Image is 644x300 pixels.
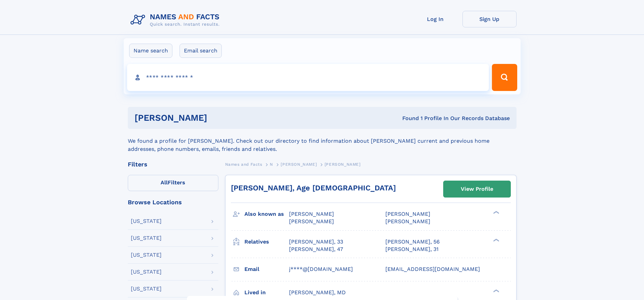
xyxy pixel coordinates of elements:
[385,266,480,272] span: [EMAIL_ADDRESS][DOMAIN_NAME]
[305,115,510,122] div: Found 1 Profile In Our Records Database
[231,184,396,192] a: [PERSON_NAME], Age [DEMOGRAPHIC_DATA]
[461,181,493,197] div: View Profile
[462,11,517,27] a: Sign Up
[128,11,225,29] img: Logo Names and Facts
[244,287,289,298] h3: Lived in
[244,236,289,248] h3: Relatives
[225,160,262,168] a: Names and Facts
[385,246,438,253] a: [PERSON_NAME], 31
[281,162,317,167] span: [PERSON_NAME]
[325,162,361,167] span: [PERSON_NAME]
[385,218,430,225] span: [PERSON_NAME]
[492,289,500,293] div: ❯
[128,161,218,167] div: Filters
[161,179,168,186] span: All
[135,114,305,122] h1: [PERSON_NAME]
[127,64,489,91] input: search input
[270,162,273,167] span: N
[289,246,343,253] a: [PERSON_NAME], 47
[289,218,334,225] span: [PERSON_NAME]
[131,252,162,258] div: [US_STATE]
[385,211,430,217] span: [PERSON_NAME]
[128,129,517,153] div: We found a profile for [PERSON_NAME]. Check out our directory to find information about [PERSON_N...
[492,64,517,91] button: Search Button
[131,218,162,224] div: [US_STATE]
[289,289,346,296] span: [PERSON_NAME], MD
[270,160,273,168] a: N
[492,210,500,215] div: ❯
[131,235,162,241] div: [US_STATE]
[131,269,162,275] div: [US_STATE]
[131,286,162,292] div: [US_STATE]
[129,44,172,58] label: Name search
[244,208,289,220] h3: Also known as
[128,175,218,191] label: Filters
[444,181,510,197] a: View Profile
[128,199,218,205] div: Browse Locations
[408,11,462,27] a: Log In
[289,238,343,246] a: [PERSON_NAME], 33
[289,211,334,217] span: [PERSON_NAME]
[180,44,222,58] label: Email search
[244,263,289,275] h3: Email
[385,238,440,246] a: [PERSON_NAME], 56
[492,238,500,242] div: ❯
[281,160,317,168] a: [PERSON_NAME]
